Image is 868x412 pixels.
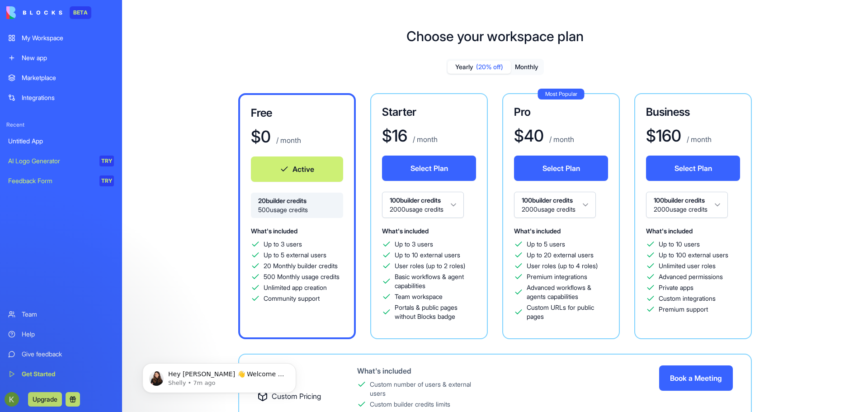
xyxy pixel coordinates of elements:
img: logo [6,6,62,19]
span: Team workspace [395,292,443,301]
div: What's included [357,365,483,376]
button: Monthly [511,61,542,74]
button: Active [251,156,343,182]
div: Team [22,310,114,319]
div: Integrations [22,93,114,102]
img: ACg8ocKTaW-EmTayQWPSon26deqqbIwaKH0KN6zKd4D_WH9RucHCHA=s96-c [5,392,19,407]
div: BETA [70,6,91,19]
p: / month [274,135,301,146]
a: Feedback FormTRY [3,172,119,190]
div: Custom builder credits limits [370,400,450,409]
span: Up to 3 users [264,240,302,249]
a: Get Started [3,365,119,383]
button: Select Plan [646,156,740,181]
div: New app [22,53,114,62]
h3: Free [251,106,343,120]
span: Up to 3 users [395,240,433,249]
span: Up to 10 external users [395,251,460,260]
h1: $ 16 [382,127,407,145]
span: Recent [3,121,119,128]
span: What's included [646,227,693,235]
span: 500 usage credits [258,205,336,214]
button: Select Plan [514,156,608,181]
button: Yearly [448,61,511,74]
span: User roles (up to 2 roles) [395,261,465,270]
h3: Business [646,105,740,119]
span: Community support [264,294,320,303]
button: Upgrade [28,392,62,407]
span: Up to 10 users [659,240,700,249]
div: TRY [99,175,114,186]
a: Team [3,305,119,323]
a: New app [3,49,119,67]
a: Help [3,325,119,343]
div: Custom number of users & external users [370,380,483,398]
p: / month [685,134,712,145]
button: Book a Meeting [659,365,733,391]
div: My Workspace [22,33,114,43]
span: Unlimited user roles [659,261,716,270]
span: Premium support [659,305,708,314]
span: Custom URLs for public pages [527,303,608,321]
span: Private apps [659,283,693,292]
div: Feedback Form [8,176,93,185]
span: What's included [382,227,429,235]
button: Select Plan [382,156,476,181]
a: Give feedback [3,345,119,363]
div: Give feedback [22,350,114,359]
p: / month [547,134,574,145]
span: Up to 100 external users [659,251,728,260]
span: Custom integrations [659,294,716,303]
span: 20 builder credits [258,196,336,205]
div: TRY [99,156,114,166]
span: User roles (up to 4 roles) [527,261,598,270]
a: Integrations [3,89,119,107]
span: 500 Monthly usage credits [264,272,340,281]
a: Untitled App [3,132,119,150]
iframe: Intercom notifications message [129,344,310,407]
span: Advanced permissions [659,272,723,281]
span: Unlimited app creation [264,283,327,292]
p: / month [411,134,438,145]
a: My Workspace [3,29,119,47]
span: Basic workflows & agent capabilities [395,272,476,290]
span: 20 Monthly builder credits [264,261,338,270]
div: Untitled App [8,137,114,146]
span: Up to 5 users [527,240,565,249]
h3: Starter [382,105,476,119]
div: Get Started [22,369,114,379]
h1: Choose your workspace plan [406,28,584,44]
span: Advanced workflows & agents capabilities [527,283,608,301]
span: Up to 5 external users [264,251,326,260]
div: Most Popular [538,89,585,99]
span: Premium integrations [527,272,587,281]
span: What's included [251,227,297,235]
div: AI Logo Generator [8,156,93,166]
h1: $ 40 [514,127,544,145]
h1: $ 0 [251,128,271,146]
h1: $ 160 [646,127,681,145]
span: Up to 20 external users [527,251,594,260]
a: Upgrade [28,394,62,403]
span: Portals & public pages without Blocks badge [395,303,476,321]
a: Marketplace [3,69,119,87]
span: (20% off) [476,62,503,71]
h3: Pro [514,105,608,119]
a: BETA [6,6,91,19]
div: Help [22,330,114,339]
span: What's included [514,227,561,235]
a: AI Logo GeneratorTRY [3,152,119,170]
div: Marketplace [22,73,114,82]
